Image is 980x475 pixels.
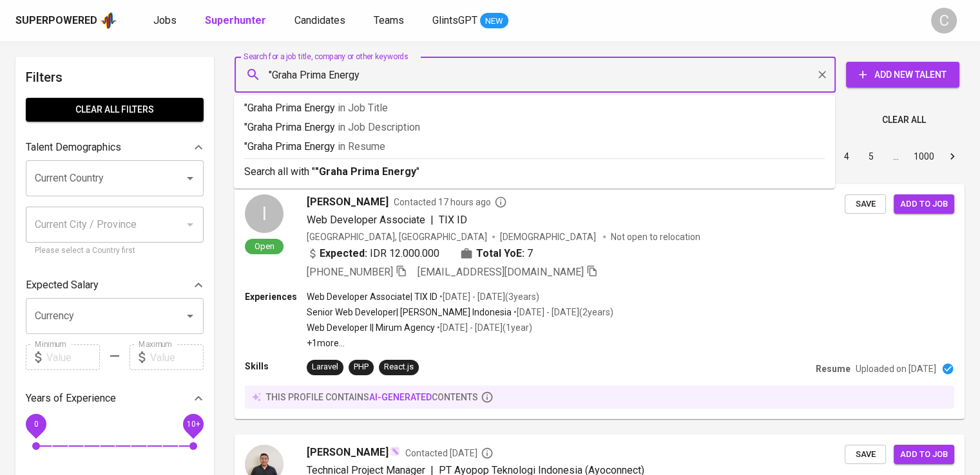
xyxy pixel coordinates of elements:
button: Clear [813,66,831,84]
span: 0 [34,420,38,429]
span: in Job Title [338,102,388,114]
span: TIX ID [439,214,467,226]
p: Expected Salary [26,277,99,293]
a: Superpoweredapp logo [15,11,117,30]
div: Laravel [312,361,338,373]
button: Clear All [877,108,931,132]
span: Candidates [294,14,345,26]
span: Clear All filters [36,102,193,118]
button: Clear All filters [26,98,204,122]
svg: By Batam recruiter [481,447,494,460]
p: Talent Demographics [26,140,121,155]
div: Expected Salary [26,272,204,298]
b: Superhunter [205,14,266,26]
span: Add to job [900,197,948,212]
h6: Filters [26,67,204,88]
p: Please select a Country first [35,245,195,257]
button: Add to job [894,194,954,214]
div: … [885,150,906,163]
span: Contacted [DATE] [405,447,494,460]
a: IOpen[PERSON_NAME]Contacted 17 hours agoWeb Developer Associate|TIX ID[GEOGRAPHIC_DATA], [GEOGRAP... [235,184,965,419]
span: [PERSON_NAME] [307,194,389,210]
b: Total YoE: [476,246,524,261]
button: Go to next page [942,146,963,167]
p: this profile contains contents [266,391,478,404]
span: Clear All [882,112,926,128]
img: magic_wand.svg [390,446,400,456]
span: [EMAIL_ADDRESS][DOMAIN_NAME] [418,266,584,278]
span: | [430,212,434,228]
input: Value [150,344,204,370]
p: Web Developer Associate | TIX ID [307,290,437,303]
span: Contacted 17 hours ago [394,196,507,209]
p: • [DATE] - [DATE] ( 2 years ) [512,306,613,319]
span: [PHONE_NUMBER] [307,266,393,278]
div: IDR 12.000.000 [307,246,439,261]
button: Go to page 1000 [910,146,938,167]
button: Go to page 4 [836,146,857,167]
span: GlintsGPT [432,14,477,26]
div: PHP [354,361,369,373]
span: Teams [374,14,404,26]
span: Open [249,241,280,252]
span: Save [851,197,879,212]
a: Jobs [153,13,179,29]
a: Teams [374,13,407,29]
span: in Resume [338,140,385,153]
button: Go to page 5 [861,146,881,167]
p: "Graha Prima Energy [244,120,825,135]
p: Years of Experience [26,391,116,406]
p: Experiences [245,290,307,303]
p: Search all with " " [244,164,825,180]
span: [DEMOGRAPHIC_DATA] [500,230,598,243]
span: NEW [480,15,508,28]
div: React.js [384,361,414,373]
span: 10+ [186,420,200,429]
nav: pagination navigation [736,146,965,167]
span: Add New Talent [856,67,949,83]
div: Talent Demographics [26,135,204,160]
p: Senior Web Developer | [PERSON_NAME] Indonesia [307,306,512,319]
b: Expected: [320,246,367,261]
p: • [DATE] - [DATE] ( 1 year ) [435,321,532,334]
span: AI-generated [369,392,432,402]
span: 7 [527,246,533,261]
p: Uploaded on [DATE] [856,362,936,375]
span: [PERSON_NAME] [307,445,389,460]
p: Skills [245,360,307,373]
p: • [DATE] - [DATE] ( 3 years ) [437,290,539,303]
div: Superpowered [15,14,97,28]
button: Open [181,307,199,325]
button: Add to job [894,445,954,465]
p: Web Developer I | Mirum Agency [307,321,435,334]
div: I [245,194,283,233]
p: Not open to relocation [611,230,700,243]
span: Save [851,447,879,462]
span: Add to job [900,447,948,462]
div: Years of Experience [26,386,204,411]
p: Resume [816,362,850,375]
button: Open [181,169,199,187]
a: Superhunter [205,13,269,29]
span: Web Developer Associate [307,214,425,226]
input: Value [46,344,100,370]
div: C [931,8,957,33]
p: "Graha Prima Energy [244,139,825,154]
img: app logo [100,11,117,30]
a: GlintsGPT NEW [432,13,508,29]
p: +1 more ... [307,337,613,349]
button: Add New Talent [846,62,959,88]
p: "Graha Prima Energy [244,100,825,116]
span: Jobs [153,14,177,26]
b: "Graha Prima Energy [315,165,416,178]
div: [GEOGRAPHIC_DATA], [GEOGRAPHIC_DATA] [307,230,487,243]
svg: By Batam recruiter [494,196,507,209]
a: Candidates [294,13,348,29]
button: Save [845,445,886,465]
button: Save [845,194,886,214]
span: in Job Description [338,121,420,133]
